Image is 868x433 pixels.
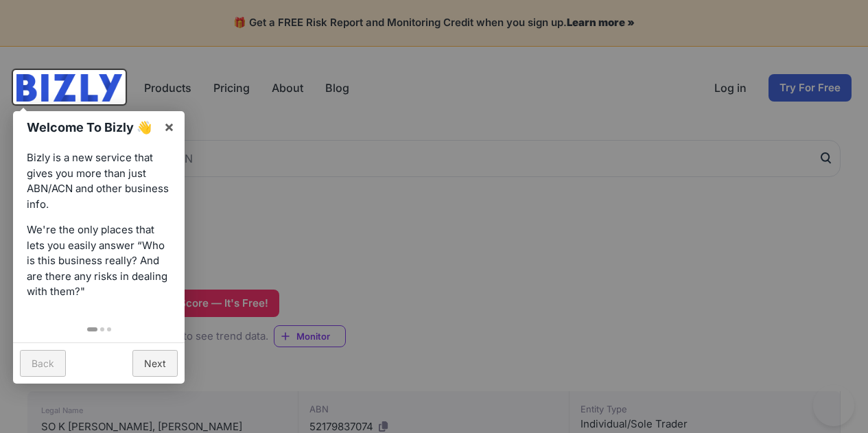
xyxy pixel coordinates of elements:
a: Back [20,350,66,377]
p: Bizly is a new service that gives you more than just ABN/ACN and other business info. [27,150,171,212]
a: × [154,111,185,142]
h1: Welcome To Bizly 👋 [27,118,156,137]
a: Next [132,350,178,377]
p: We're the only places that lets you easily answer “Who is this business really? And are there any... [27,222,171,300]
